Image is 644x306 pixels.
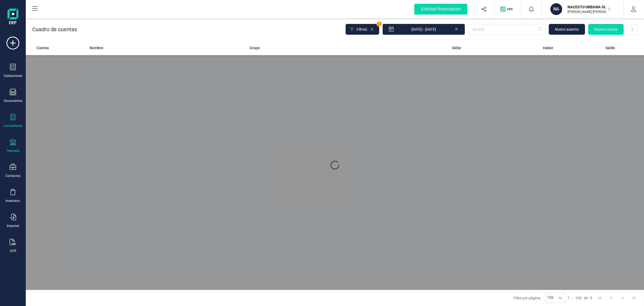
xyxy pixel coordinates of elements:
div: Documentos [4,99,22,103]
button: First Page [595,293,605,303]
button: Nueva cuenta [588,24,624,35]
p: NACESTU URBANA SL [568,4,610,10]
span: de [584,295,588,301]
span: Nombre [90,45,103,51]
div: - [568,295,592,301]
button: Previous Page [606,293,616,303]
div: Contactos [5,174,20,178]
button: Next Page [618,293,628,303]
p: [PERSON_NAME] [PERSON_NAME] [568,10,610,14]
button: Filtros [346,24,379,35]
span: Nueva cuenta [594,27,617,32]
button: Last Page [629,293,639,303]
div: OCR [10,249,16,253]
div: Contabilidad [3,124,22,128]
button: Nuevo asiento [549,24,585,35]
img: Logo Finanedi [8,9,18,26]
div: Inventario [6,199,20,203]
div: Importar [7,224,19,228]
span: Debe [452,45,461,51]
div: Filas por página: [514,293,566,303]
button: NANACESTU URBANA SL[PERSON_NAME] [PERSON_NAME] [548,1,617,18]
span: Nuevo asiento [555,27,579,32]
span: Grupo [250,45,260,51]
div: NA [550,3,562,15]
span: 100 [546,293,555,303]
span: 1 [568,295,570,301]
span: Cuenta [36,45,49,51]
div: Validaciones [3,74,22,78]
input: Buscar [468,24,546,35]
img: Logo de OPS [500,6,515,12]
p: Cuadro de cuentas [32,26,77,33]
span: Haber [543,45,553,51]
button: Solicitar financiación [408,1,474,18]
span: 0 [590,295,592,301]
span: Filtros [357,27,367,32]
span: 100 [575,295,582,301]
span: Saldo [605,45,615,51]
span: 1 [377,22,382,26]
button: Logo de OPS [497,1,518,18]
div: Solicitar financiación [414,4,467,15]
div: Tesorería [6,149,20,153]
